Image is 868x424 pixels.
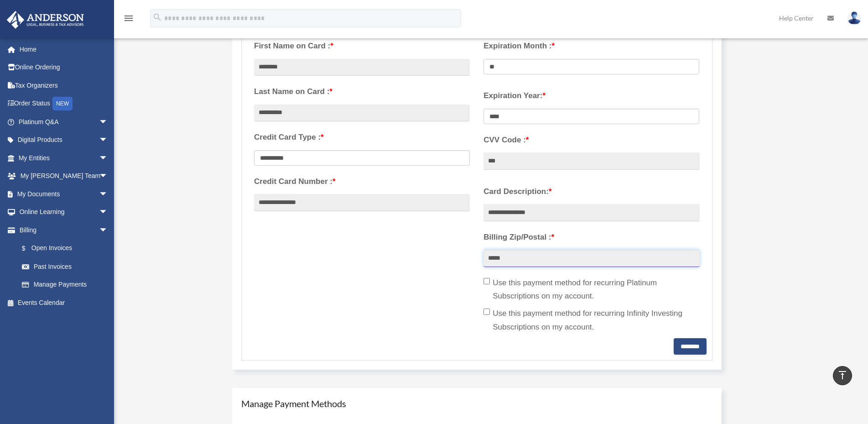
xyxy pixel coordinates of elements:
[6,149,122,167] a: My Entitiesarrow_drop_down
[254,175,470,188] label: Credit Card Number :
[6,167,122,185] a: My [PERSON_NAME] Teamarrow_drop_down
[483,276,699,304] label: Use this payment method for recurring Platinum Subscriptions on my account.
[483,89,699,103] label: Expiration Year:
[99,113,117,131] span: arrow_drop_down
[13,276,117,294] a: Manage Payments
[99,131,117,150] span: arrow_drop_down
[833,366,852,385] a: vertical_align_top
[4,11,87,29] img: Anderson Advisors Platinum Portal
[254,85,470,99] label: Last Name on Card :
[123,13,134,24] i: menu
[837,370,848,381] i: vertical_align_top
[483,309,490,315] input: Use this payment method for recurring Infinity Investing Subscriptions on my account.
[483,185,699,199] label: Card Description:
[99,149,117,168] span: arrow_drop_down
[483,230,699,244] label: Billing Zip/Postal :
[6,131,122,149] a: Digital Productsarrow_drop_down
[483,39,699,53] label: Expiration Month :
[6,113,122,131] a: Platinum Q&Aarrow_drop_down
[6,203,122,221] a: Online Learningarrow_drop_down
[483,278,490,284] input: Use this payment method for recurring Platinum Subscriptions on my account.
[483,307,699,334] label: Use this payment method for recurring Infinity Investing Subscriptions on my account.
[241,397,712,410] h4: Manage Payment Methods
[99,203,117,222] span: arrow_drop_down
[27,243,31,254] span: $
[254,39,470,53] label: First Name on Card :
[6,40,122,58] a: Home
[123,16,134,24] a: menu
[99,167,117,186] span: arrow_drop_down
[483,133,699,147] label: CVV Code :
[6,185,122,203] a: My Documentsarrow_drop_down
[6,94,122,113] a: Order StatusNEW
[13,257,122,276] a: Past Invoices
[99,185,117,204] span: arrow_drop_down
[254,131,470,144] label: Credit Card Type :
[52,97,73,110] div: NEW
[6,293,122,312] a: Events Calendar
[6,221,122,239] a: Billingarrow_drop_down
[6,58,122,77] a: Online Ordering
[13,239,122,258] a: $Open Invoices
[152,12,162,22] i: search
[6,76,122,94] a: Tax Organizers
[847,11,861,25] img: User Pic
[99,221,117,240] span: arrow_drop_down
